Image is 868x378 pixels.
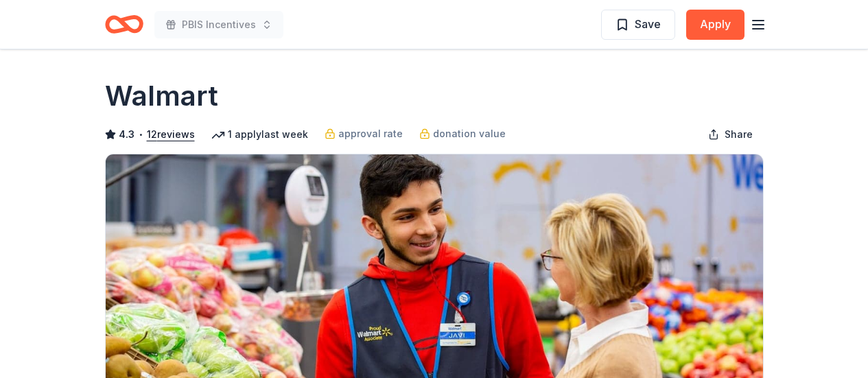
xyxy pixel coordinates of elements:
[105,77,218,115] h1: Walmart
[105,8,143,40] a: Home
[154,11,283,38] button: PBIS Incentives
[725,126,753,143] span: Share
[119,126,134,143] span: 4.3
[211,126,308,143] div: 1 apply last week
[182,16,256,33] span: PBIS Incentives
[697,121,764,148] button: Share
[419,126,506,142] a: donation value
[686,10,744,40] button: Apply
[147,126,195,143] button: 12reviews
[138,129,143,140] span: •
[338,126,403,142] span: approval rate
[433,126,506,142] span: donation value
[601,10,675,40] button: Save
[635,15,661,33] span: Save
[325,126,403,142] a: approval rate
